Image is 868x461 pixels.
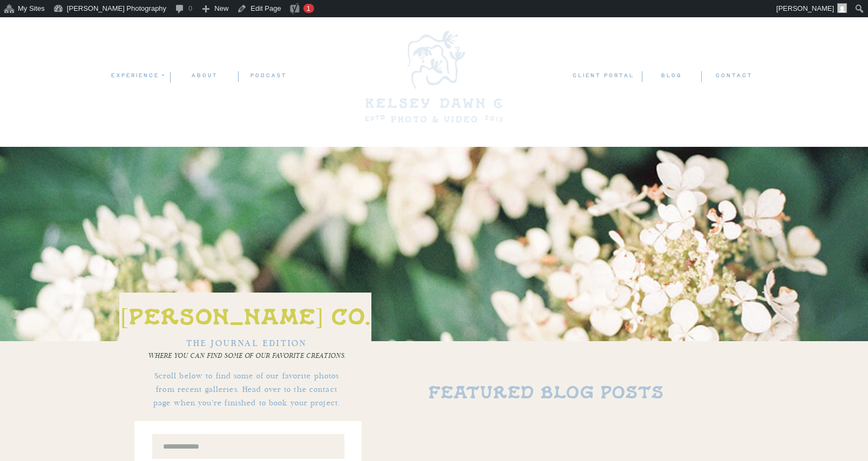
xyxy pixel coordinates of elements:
[111,71,163,80] a: experience
[150,370,344,411] p: Scroll below to find some of our favorite photos from recent galleries. Head over to the contact ...
[239,71,298,81] a: podcast
[119,306,371,332] h1: [PERSON_NAME] co.
[142,351,351,367] p: Where you can find some of our favorite creations.
[158,336,335,349] h3: the journal edition
[715,71,753,82] a: contact
[776,4,834,12] span: [PERSON_NAME]
[572,71,636,82] a: client portal
[307,4,310,12] span: 1
[642,71,701,81] a: blog
[428,384,730,416] h1: Featured Blog Posts
[171,71,238,81] a: ABOUT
